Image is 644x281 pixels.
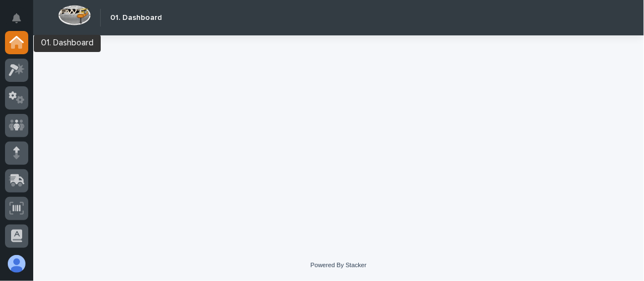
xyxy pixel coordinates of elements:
[5,7,28,30] button: Notifications
[14,13,28,31] div: Notifications
[311,262,367,268] a: Powered By Stacker
[5,252,28,275] button: users-avatar
[58,5,91,25] img: Workspace Logo
[110,13,162,23] h2: 01. Dashboard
